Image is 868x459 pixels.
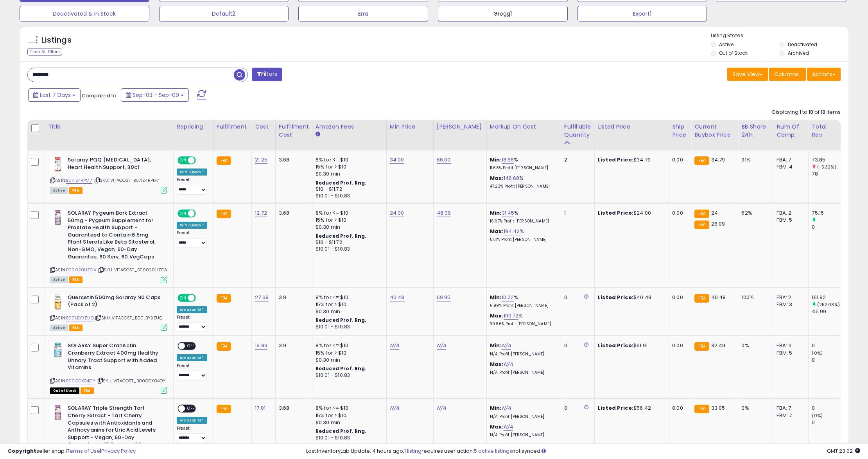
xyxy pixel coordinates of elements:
[101,447,136,455] a: Privacy Policy
[217,210,231,218] small: FBA
[66,267,96,273] a: B00020HZGA
[490,360,504,368] b: Max:
[812,156,843,163] div: 73.85
[741,210,767,217] div: 52%
[252,68,282,81] button: Filters
[564,294,588,301] div: 0
[316,179,367,186] b: Reduced Prof. Rng.
[177,426,207,443] div: Preset:
[255,209,267,217] a: 12.72
[28,88,81,102] button: Last 7 Days
[741,294,767,301] div: 100%
[178,210,188,217] span: ON
[598,210,663,217] div: $24.00
[490,321,555,327] p: 39.86% Profit [PERSON_NAME]
[577,6,707,22] button: Export1
[82,92,118,99] span: Compared to:
[177,363,207,381] div: Preset:
[490,209,502,217] b: Min:
[68,210,163,262] b: SOLARAY Pygeum Bark Extract 50mg - Pygeum Supplement for Prostate Health Support - Guaranteed to ...
[672,294,685,301] div: 0.00
[777,163,802,170] div: FBM: 4
[8,448,136,455] div: seller snap | |
[50,156,66,172] img: 41nwUJKOrfL._SL40_.jpg
[741,342,767,349] div: 0%
[316,123,383,131] div: Amazon Fees
[316,428,367,434] b: Reduced Prof. Rng.
[490,123,558,131] div: Markup on Cost
[777,350,802,357] div: FBM: 5
[177,222,207,229] div: Win BuyBox *
[217,123,248,131] div: Fulfillment
[474,447,512,455] a: 5 active listings
[812,170,843,178] div: 78
[502,342,511,350] a: N/A
[490,156,502,163] b: Min:
[812,419,843,426] div: 0
[777,342,802,349] div: FBA: 11
[217,156,231,165] small: FBA
[504,228,520,235] a: 194.42
[777,156,802,163] div: FBA: 7
[490,404,502,412] b: Min:
[69,325,82,331] span: FBA
[694,156,709,165] small: FBA
[177,417,207,424] div: Amazon AI *
[490,294,502,301] b: Min:
[504,312,519,320] a: 100.72
[178,157,188,164] span: ON
[390,209,404,217] a: 24.00
[279,156,306,163] div: 3.68
[50,342,66,358] img: 41dw-HxUdfL._SL40_.jpg
[279,123,309,139] div: Fulfillment Cost
[177,354,207,361] div: Amazon AI *
[178,294,188,301] span: ON
[564,210,588,217] div: 1
[812,308,843,315] div: 45.99
[711,209,718,217] span: 24
[316,246,380,253] div: $10.01 - $10.83
[490,219,555,224] p: 16.67% Profit [PERSON_NAME]
[564,405,588,412] div: 0
[95,315,162,321] span: | SKU: VITACOST_B00LBYXZUQ
[598,342,663,349] div: $61.91
[812,350,823,356] small: (0%)
[672,210,685,217] div: 0.00
[255,123,272,131] div: Cost
[502,209,515,217] a: 31.45
[719,41,733,48] label: Active
[316,239,380,246] div: $10 - $11.72
[694,210,709,218] small: FBA
[279,210,306,217] div: 3.68
[50,294,66,310] img: 41C1n3o1fcL._SL40_.jpg
[490,210,555,224] div: %
[504,423,513,431] a: N/A
[598,156,663,163] div: $34.79
[598,405,663,412] div: $56.42
[50,387,79,394] span: All listings that are currently out of stock and unavailable for purchase on Amazon
[438,6,568,22] button: Gregg1
[66,177,92,184] a: B071Z4RPM7
[504,360,513,368] a: N/A
[788,41,817,48] label: Deactivated
[390,123,430,131] div: Min Price
[490,174,504,182] b: Max:
[490,165,555,171] p: 11.68% Profit [PERSON_NAME]
[390,342,399,350] a: N/A
[490,237,555,242] p: 51.11% Profit [PERSON_NAME]
[490,175,555,189] div: %
[490,370,555,375] p: N/A Profit [PERSON_NAME]
[437,342,446,350] a: N/A
[8,447,36,455] strong: Copyright
[812,405,843,412] div: 0
[694,342,709,351] small: FBA
[255,294,269,301] a: 27.68
[50,325,68,331] span: All listings currently available for purchase on Amazon
[316,435,380,441] div: $10.01 - $10.83
[490,312,504,319] b: Max:
[777,217,802,224] div: FBM: 5
[177,306,207,313] div: Amazon AI *
[437,404,446,412] a: N/A
[774,70,799,78] span: Columns
[564,123,591,139] div: Fulfillable Quantity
